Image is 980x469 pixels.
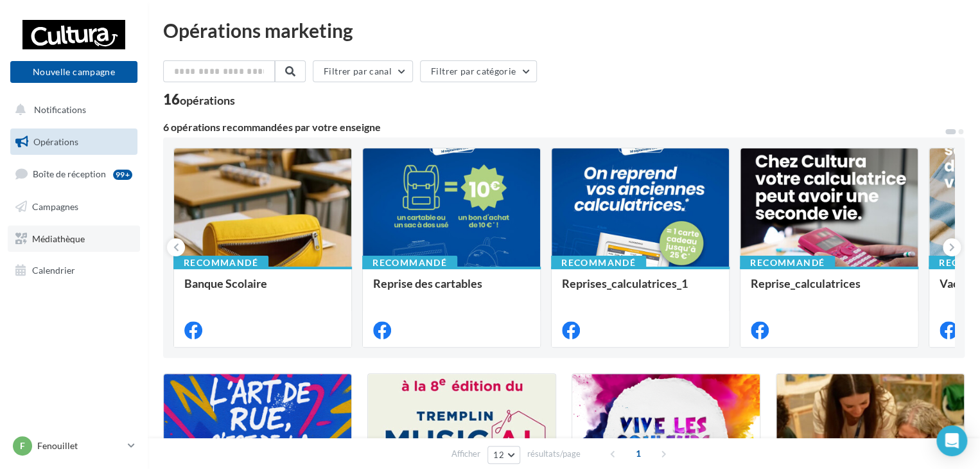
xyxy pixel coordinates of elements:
[20,439,25,452] span: F
[362,256,457,270] div: Recommandé
[551,256,646,270] div: Recommandé
[173,256,268,270] div: Recommandé
[32,201,78,212] span: Campagnes
[184,277,341,303] div: Banque Scolaire
[10,61,137,83] button: Nouvelle campagne
[33,168,106,179] span: Boîte de réception
[562,277,719,303] div: Reprises_calculatrices_1
[8,160,140,188] a: Boîte de réception99+
[8,96,135,123] button: Notifications
[487,446,520,464] button: 12
[628,443,649,464] span: 1
[420,60,537,82] button: Filtrer par catégorie
[8,128,140,155] a: Opérations
[113,170,132,180] div: 99+
[527,448,581,460] span: résultats/page
[33,136,78,147] span: Opérations
[493,450,504,460] span: 12
[451,448,480,460] span: Afficher
[740,256,835,270] div: Recommandé
[163,93,235,107] div: 16
[313,60,413,82] button: Filtrer par canal
[751,277,907,303] div: Reprise_calculatrices
[34,104,86,115] span: Notifications
[8,193,140,220] a: Campagnes
[373,277,530,303] div: Reprise des cartables
[8,226,140,252] a: Médiathèque
[163,21,965,40] div: Opérations marketing
[163,122,944,132] div: 6 opérations recommandées par votre enseigne
[32,233,85,243] span: Médiathèque
[10,434,137,458] a: F Fenouillet
[180,94,235,106] div: opérations
[936,425,967,456] div: Open Intercom Messenger
[8,257,140,284] a: Calendrier
[37,439,123,452] p: Fenouillet
[32,265,75,276] span: Calendrier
